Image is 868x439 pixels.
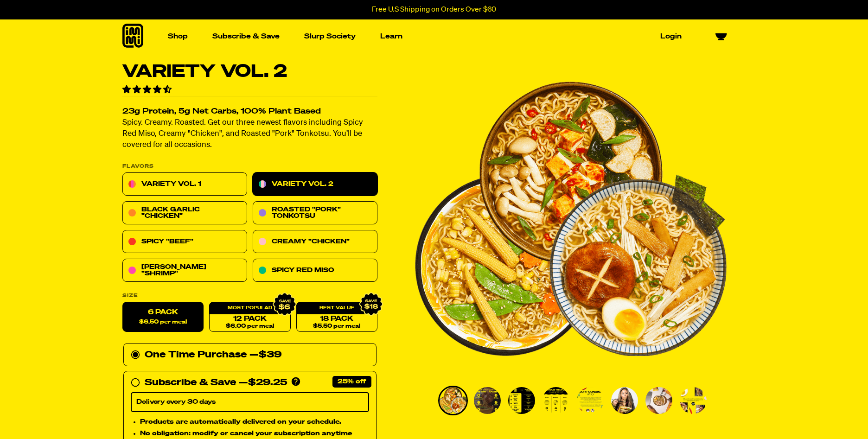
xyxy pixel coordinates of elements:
[440,387,466,414] img: Variety Vol. 2
[577,387,604,414] img: Variety Vol. 2
[415,63,727,375] li: 1 of 8
[209,29,283,44] a: Subscribe & Save
[372,6,496,14] p: Free U.S Shipping on Orders Over $60
[313,324,360,330] span: $5.50 per meal
[139,319,187,325] span: $6.50 per meal
[611,387,638,414] img: Variety Vol. 2
[438,386,468,415] li: Go to slide 1
[140,429,369,439] li: No obligation: modify or cancel your subscription anytime
[472,386,502,415] li: Go to slide 2
[122,230,247,254] a: Spicy "Beef"
[253,259,377,282] a: Spicy Red Miso
[122,63,377,81] h1: Variety Vol. 2
[164,29,191,44] a: Shop
[575,386,605,415] li: Go to slide 5
[657,29,685,44] a: Login
[131,348,369,363] div: One Time Purchase
[253,173,377,196] a: Variety Vol. 2
[296,302,377,332] a: 18 Pack$5.50 per meal
[249,348,282,363] div: —
[131,393,369,412] select: Subscribe & Save —$29.25 Products are automatically delivered on your schedule. No obligation: mo...
[678,386,708,415] li: Go to slide 8
[122,202,247,225] a: Black Garlic "Chicken"
[226,324,274,330] span: $6.00 per meal
[541,386,571,415] li: Go to slide 4
[209,302,290,332] a: 12 Pack$6.00 per meal
[122,293,377,299] label: Size
[253,230,377,254] a: Creamy "Chicken"
[542,387,569,414] img: Variety Vol. 2
[259,350,282,360] span: $39
[377,29,406,44] a: Learn
[508,387,535,414] img: Variety Vol. 2
[145,375,236,390] div: Subscribe & Save
[164,19,685,53] nav: Main navigation
[474,387,501,414] img: Variety Vol. 2
[239,375,287,390] div: —
[248,378,287,388] span: $29.25
[415,63,727,375] div: PDP main carousel
[415,386,727,415] div: PDP main carousel thumbnails
[122,173,247,196] a: Variety Vol. 1
[122,108,377,116] h2: 23g Protein, 5g Net Carbs, 100% Plant Based
[122,86,173,94] span: 4.70 stars
[122,164,377,169] p: Flavors
[610,386,639,415] li: Go to slide 6
[122,118,377,151] p: Spicy. Creamy. Roasted. Get our three newest flavors including Spicy Red Miso, Creamy "Chicken", ...
[140,417,369,427] li: Products are automatically delivered on your schedule.
[645,387,672,414] img: Variety Vol. 2
[415,63,727,375] img: Variety Vol. 2
[644,386,674,415] li: Go to slide 7
[507,386,536,415] li: Go to slide 3
[122,259,247,282] a: [PERSON_NAME] "Shrimp"
[300,29,359,44] a: Slurp Society
[680,387,707,414] img: Variety Vol. 2
[122,302,204,332] label: 6 Pack
[253,202,377,225] a: Roasted "Pork" Tonkotsu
